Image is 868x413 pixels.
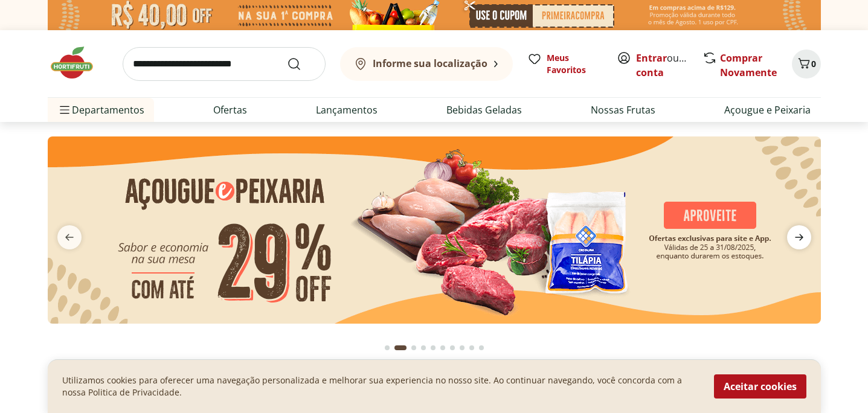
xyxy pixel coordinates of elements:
button: Go to page 4 from fs-carousel [419,333,428,362]
button: Go to page 7 from fs-carousel [448,333,457,362]
span: Departamentos [57,95,144,124]
button: Go to page 8 from fs-carousel [457,333,467,362]
button: Go to page 1 from fs-carousel [382,333,392,362]
a: Nossas Frutas [591,103,655,117]
a: Comprar Novamente [720,51,777,79]
a: Meus Favoritos [527,52,602,76]
button: Submit Search [287,57,316,71]
a: Açougue e Peixaria [724,103,811,117]
button: Go to page 10 from fs-carousel [477,333,486,362]
button: Carrinho [792,50,821,78]
a: Criar conta [636,51,702,79]
a: Lançamentos [316,103,378,117]
a: Bebidas Geladas [446,103,522,117]
button: Current page from fs-carousel [392,333,409,362]
input: search [123,47,326,81]
button: previous [48,225,91,249]
button: Menu [57,95,72,124]
button: next [777,225,821,249]
button: Go to page 3 from fs-carousel [409,333,419,362]
img: açougue [48,136,821,324]
button: Go to page 5 from fs-carousel [428,333,438,362]
a: Entrar [636,51,667,65]
button: Aceitar cookies [714,374,806,399]
button: Go to page 6 from fs-carousel [438,333,448,362]
img: Hortifruti [48,45,108,81]
button: Go to page 9 from fs-carousel [467,333,477,362]
span: Meus Favoritos [547,52,602,76]
a: Ofertas [213,103,247,117]
button: Informe sua localização [340,47,513,81]
span: ou [636,51,690,80]
p: Utilizamos cookies para oferecer uma navegação personalizada e melhorar sua experiencia no nosso ... [62,374,699,399]
span: 0 [811,58,816,69]
b: Informe sua localização [373,57,487,70]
